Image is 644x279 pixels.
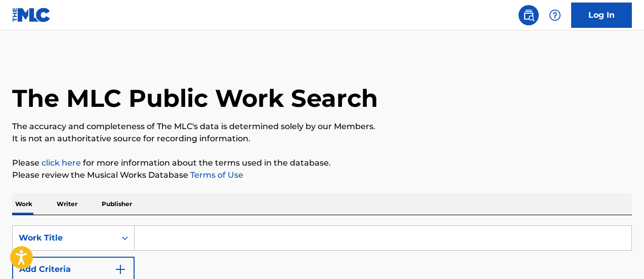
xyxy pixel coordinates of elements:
p: Writer [54,193,80,215]
a: click here [41,158,81,168]
div: Work Title [19,232,110,244]
h1: The MLC Public Work Search [12,83,378,113]
p: Please review the Musical Works Database [12,169,632,181]
p: It is not an authoritative source for recording information. [12,133,632,145]
img: help [549,9,561,21]
a: Terms of Use [188,170,243,180]
iframe: Chat Widget [593,230,644,279]
div: Help [545,5,565,25]
img: search [523,9,535,21]
a: Public Search [519,5,539,25]
a: Log In [571,3,632,28]
img: MLC Logo [12,8,51,22]
p: Publisher [99,193,135,215]
img: 9d2ae6d4665cec9f34b9.svg [114,263,126,275]
p: The accuracy and completeness of The MLC's data is determined solely by our Members. [12,121,632,133]
p: Work [12,193,35,215]
p: Please for more information about the terms used in the database. [12,157,632,169]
